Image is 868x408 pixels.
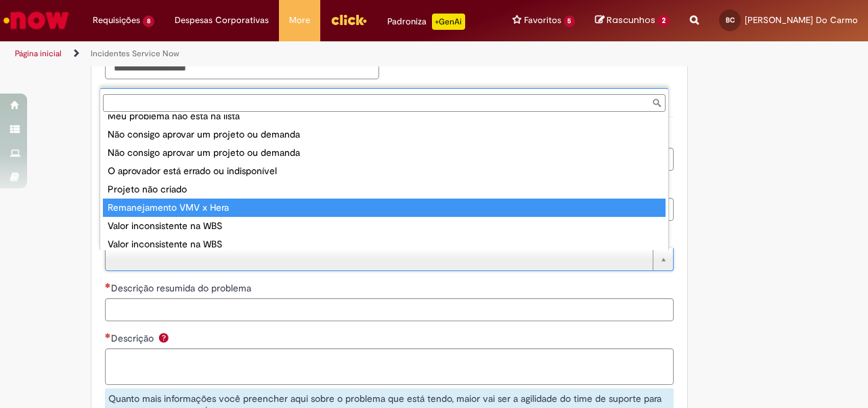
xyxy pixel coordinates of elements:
div: Valor inconsistente na WBS [103,235,666,253]
div: Remanejamento VMV x Hera [103,199,666,217]
div: Valor inconsistente na WBS [103,217,666,235]
div: Meu problema não esta na lista [103,107,666,125]
div: Não consigo aprovar um projeto ou demanda [103,125,666,144]
div: Projeto não criado [103,180,666,199]
div: O aprovador está errado ou indisponível [103,162,666,180]
div: Não consigo aprovar um projeto ou demanda [103,144,666,162]
ul: Sintomas [100,115,668,250]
